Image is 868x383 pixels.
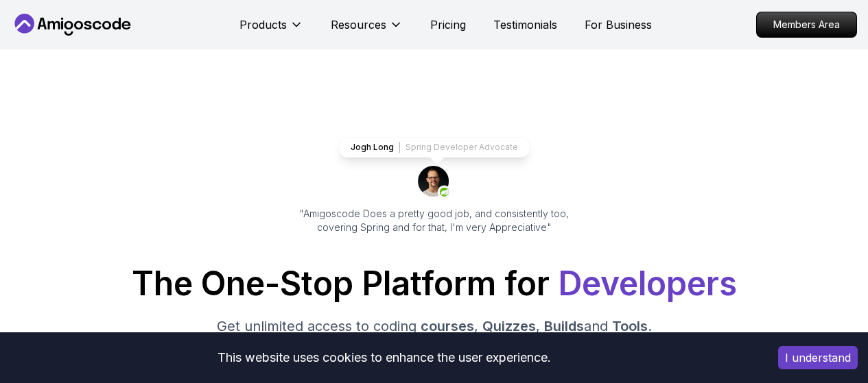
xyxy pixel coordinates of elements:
a: Pricing [430,16,466,33]
span: Developers [558,263,737,304]
h1: The One-Stop Platform for [11,267,857,300]
span: Tools [612,318,648,334]
a: Testimonials [493,16,557,33]
span: Builds [544,318,584,334]
p: Get unlimited access to coding , , and . Start your journey or level up your career with Amigosco... [204,317,665,355]
button: Accept cookies [778,346,858,369]
p: "Amigoscode Does a pretty good job, and consistently too, covering Spring and for that, I'm very ... [281,207,588,234]
button: Resources [331,16,403,44]
img: josh long [418,166,451,199]
span: courses [421,318,474,334]
span: Quizzes [482,318,536,334]
p: Products [239,16,287,33]
p: Members Area [757,12,856,37]
button: Products [239,16,303,44]
p: Spring Developer Advocate [406,142,518,153]
p: Resources [331,16,386,33]
a: Members Area [756,12,857,38]
a: For Business [585,16,652,33]
p: Jogh Long [351,142,394,153]
div: This website uses cookies to enhance the user experience. [10,343,758,373]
